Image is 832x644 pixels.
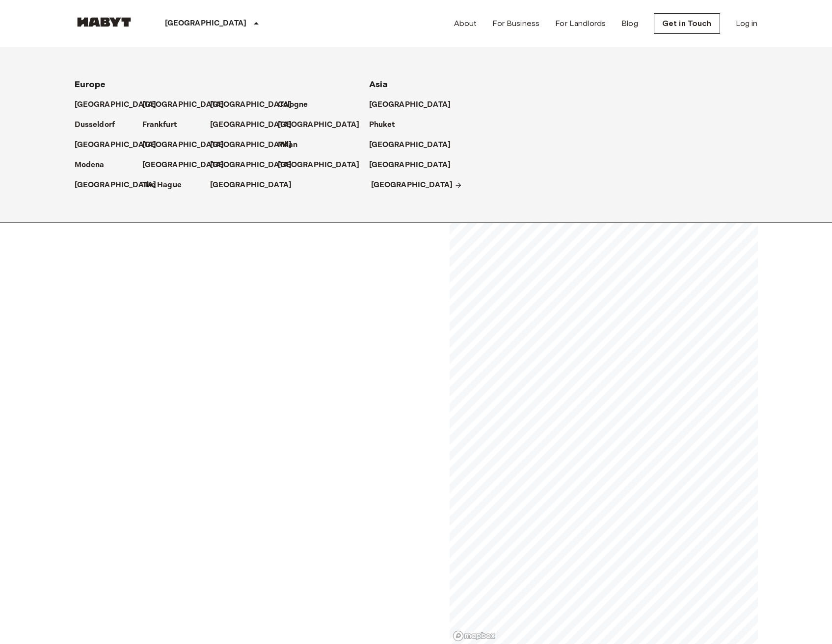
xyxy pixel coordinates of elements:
[210,159,292,171] p: [GEOGRAPHIC_DATA]
[278,119,370,131] a: [GEOGRAPHIC_DATA]
[75,119,125,131] a: Dusseldorf
[142,139,234,151] a: [GEOGRAPHIC_DATA]
[369,99,451,111] p: [GEOGRAPHIC_DATA]
[75,79,106,90] span: Europe
[142,99,224,111] p: [GEOGRAPHIC_DATA]
[454,18,477,29] a: About
[210,99,292,111] p: [GEOGRAPHIC_DATA]
[142,159,224,171] p: [GEOGRAPHIC_DATA]
[369,79,388,90] span: Asia
[278,159,370,171] a: [GEOGRAPHIC_DATA]
[142,179,182,191] p: The Hague
[278,99,318,111] a: Cologne
[278,139,308,151] a: Milan
[278,139,298,151] p: Milan
[369,139,451,151] p: [GEOGRAPHIC_DATA]
[142,139,224,151] p: [GEOGRAPHIC_DATA]
[278,119,360,131] p: [GEOGRAPHIC_DATA]
[210,179,292,191] p: [GEOGRAPHIC_DATA]
[369,159,461,171] a: [GEOGRAPHIC_DATA]
[555,18,606,29] a: For Landlords
[278,99,308,111] p: Cologne
[210,99,302,111] a: [GEOGRAPHIC_DATA]
[142,179,191,191] a: The Hague
[75,159,114,171] a: Modena
[453,630,496,642] a: Mapbox logo
[369,119,405,131] a: Phuket
[75,139,166,151] a: [GEOGRAPHIC_DATA]
[492,18,539,29] a: For Business
[371,179,463,191] a: [GEOGRAPHIC_DATA]
[75,179,157,191] p: [GEOGRAPHIC_DATA]
[75,119,115,131] p: Dusseldorf
[369,159,451,171] p: [GEOGRAPHIC_DATA]
[75,99,166,111] a: [GEOGRAPHIC_DATA]
[369,99,461,111] a: [GEOGRAPHIC_DATA]
[75,139,157,151] p: [GEOGRAPHIC_DATA]
[371,179,453,191] p: [GEOGRAPHIC_DATA]
[621,18,638,29] a: Blog
[210,179,302,191] a: [GEOGRAPHIC_DATA]
[278,159,360,171] p: [GEOGRAPHIC_DATA]
[75,179,166,191] a: [GEOGRAPHIC_DATA]
[75,17,134,27] img: Habyt
[736,18,758,29] a: Log in
[369,139,461,151] a: [GEOGRAPHIC_DATA]
[210,119,302,131] a: [GEOGRAPHIC_DATA]
[142,119,187,131] a: Frankfurt
[165,18,247,29] p: [GEOGRAPHIC_DATA]
[369,119,395,131] p: Phuket
[75,99,157,111] p: [GEOGRAPHIC_DATA]
[142,159,234,171] a: [GEOGRAPHIC_DATA]
[210,139,302,151] a: [GEOGRAPHIC_DATA]
[210,139,292,151] p: [GEOGRAPHIC_DATA]
[75,159,105,171] p: Modena
[210,159,302,171] a: [GEOGRAPHIC_DATA]
[210,119,292,131] p: [GEOGRAPHIC_DATA]
[654,13,720,34] a: Get in Touch
[142,99,234,111] a: [GEOGRAPHIC_DATA]
[142,119,177,131] p: Frankfurt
